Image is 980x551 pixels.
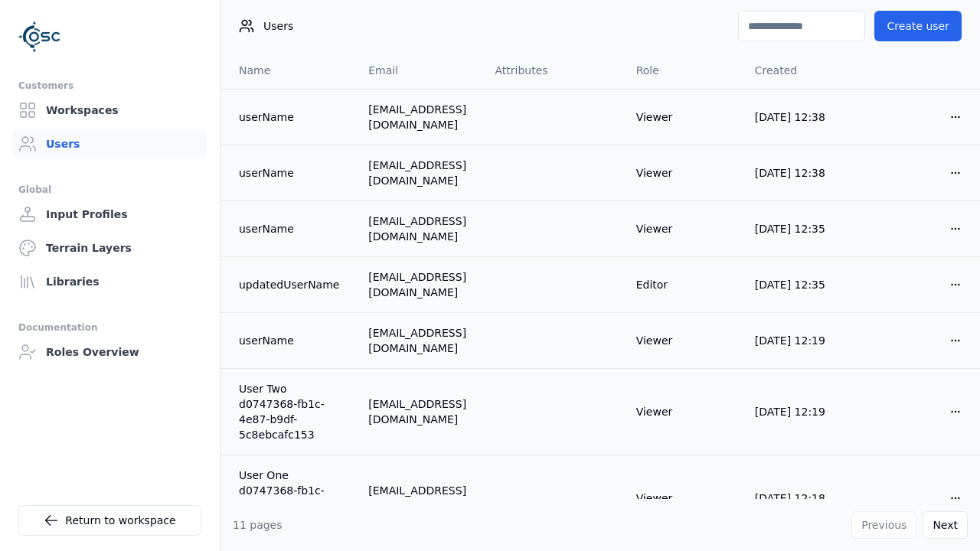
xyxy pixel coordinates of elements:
div: [EMAIL_ADDRESS][DOMAIN_NAME] [368,325,470,356]
div: [DATE] 12:38 [755,165,849,181]
div: [EMAIL_ADDRESS][DOMAIN_NAME] [368,269,470,300]
div: [EMAIL_ADDRESS][DOMAIN_NAME] [368,483,470,514]
div: Customers [18,77,201,95]
div: Editor [636,277,730,292]
div: [DATE] 12:18 [755,491,849,506]
div: [EMAIL_ADDRESS][DOMAIN_NAME] [368,102,470,132]
div: Viewer [636,221,730,236]
div: Viewer [636,404,730,419]
a: userName [239,165,344,181]
div: Viewer [636,333,730,348]
a: Libraries [12,266,207,297]
a: User One d0747368-fb1c-4e87-b9df-5c8ebcafc153 [239,468,344,529]
span: 11 pages [233,519,283,531]
div: Documentation [18,318,201,337]
button: Create user [874,11,962,41]
div: [DATE] 12:19 [755,333,849,348]
a: Terrain Layers [12,233,207,263]
div: [EMAIL_ADDRESS][DOMAIN_NAME] [368,158,470,188]
div: [DATE] 12:19 [755,404,849,419]
div: [DATE] 12:35 [755,277,849,292]
div: Viewer [636,491,730,506]
a: User Two d0747368-fb1c-4e87-b9df-5c8ebcafc153 [239,381,344,442]
th: Name [220,52,356,89]
div: [DATE] 12:35 [755,221,849,236]
div: [EMAIL_ADDRESS][DOMAIN_NAME] [368,214,470,244]
div: Viewer [636,165,730,181]
a: userName [239,109,344,125]
img: Logo [18,15,61,58]
span: Users [263,18,293,34]
a: Return to workspace [18,505,201,536]
div: [EMAIL_ADDRESS][DOMAIN_NAME] [368,396,470,427]
th: Created [743,52,861,89]
div: Global [18,181,201,199]
a: Users [12,129,207,159]
a: Roles Overview [12,337,207,367]
a: Workspaces [12,95,207,126]
th: Role [624,52,743,89]
a: Input Profiles [12,199,207,230]
th: Email [356,52,482,89]
th: Attributes [483,52,624,89]
div: [DATE] 12:38 [755,109,849,125]
a: userName [239,221,344,236]
a: updatedUserName [239,277,344,292]
a: userName [239,333,344,348]
button: Next [923,511,968,539]
div: Viewer [636,109,730,125]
